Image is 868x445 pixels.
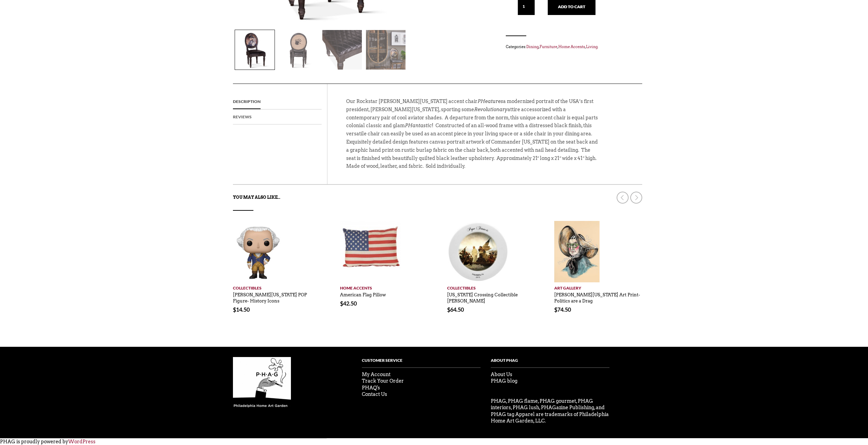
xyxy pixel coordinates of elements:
[586,44,598,49] a: Living
[447,306,464,313] bdi: 64.50
[477,99,503,104] em: PHeatures
[447,282,535,291] a: Collectibles
[340,282,428,291] a: Home Accents
[340,300,343,307] span: $
[362,391,387,397] a: Contact Us
[447,289,518,304] a: [US_STATE] Crossing Collectible [PERSON_NAME]
[346,98,599,177] p: Our Rockstar [PERSON_NAME][US_STATE] accent chair a modernized portrait of the USA’s first presid...
[491,378,517,384] a: PHAG blog
[491,357,609,368] h4: About PHag
[447,306,450,313] span: $
[340,300,357,307] bdi: 42.50
[233,282,321,291] a: Collectibles
[362,385,380,390] a: PHAQ's
[540,44,557,49] a: Furniture
[233,195,280,200] strong: You may also like…
[554,282,642,291] a: Art Gallery
[233,357,291,408] img: phag-logo-compressor.gif
[362,357,481,368] h4: Customer Service
[554,289,640,304] a: [PERSON_NAME][US_STATE] Art Print- Politics are a Drag
[554,306,571,313] bdi: 74.50
[233,289,307,304] a: [PERSON_NAME][US_STATE] POP Figure- History Icons
[362,378,404,384] a: Track Your Order
[491,372,512,377] a: About Us
[491,398,609,425] p: PHAG, PHAG flame, PHAG gourmet, PHAG interiors, PHAG lush, PHAGazine Publishing, and PHAG tag App...
[558,44,585,49] a: Home Accents
[340,289,386,298] a: American Flag Pillow
[233,94,261,109] a: Description
[233,306,250,313] bdi: 14.50
[233,306,236,313] span: $
[506,43,635,50] span: Categories: , , , .
[526,44,539,49] a: Dining
[474,107,507,112] em: Revolutionary
[554,306,557,313] span: $
[405,123,432,128] em: PHantastic
[233,109,252,124] a: Reviews
[362,372,391,377] a: My Account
